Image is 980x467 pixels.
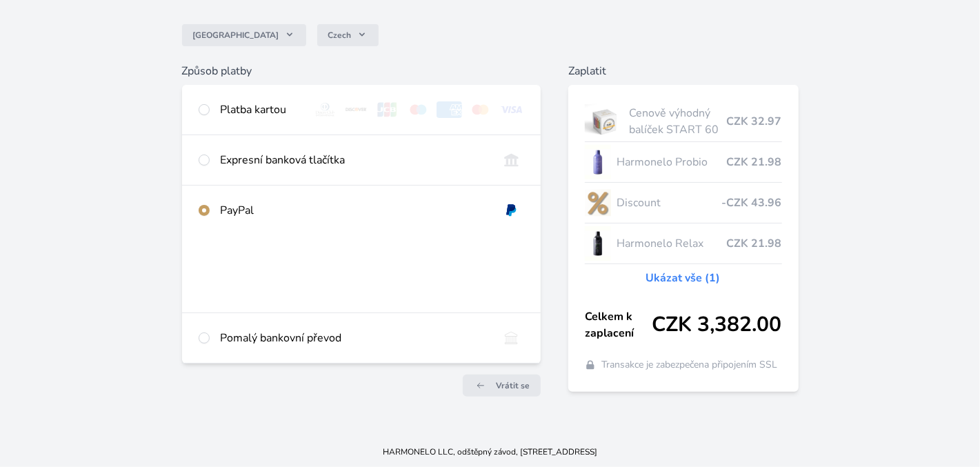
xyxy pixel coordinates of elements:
img: bankTransfer_IBAN.svg [499,330,524,346]
button: Czech [317,24,379,46]
img: discount-lo.png [585,186,611,220]
div: Pomalý bankovní převod [221,330,488,346]
div: PayPal [221,202,488,219]
img: start.jpg [585,104,624,139]
span: Vrátit se [496,380,530,391]
span: Celkem k zaplacení [585,308,652,341]
img: maestro.svg [406,101,431,118]
div: Expresní banková tlačítka [221,152,488,168]
h6: Způsob platby [182,63,541,79]
img: amex.svg [437,101,462,118]
img: paypal.svg [499,202,524,219]
img: jcb.svg [374,101,400,118]
span: CZK 21.98 [727,154,782,170]
img: CLEAN_PROBIO_se_stinem_x-lo.jpg [585,145,611,179]
span: Transakce je zabezpečena připojením SSL [601,358,777,372]
img: discover.svg [343,101,369,118]
span: CZK 32.97 [727,113,782,130]
span: CZK 3,382.00 [652,312,782,337]
span: [GEOGRAPHIC_DATA] [193,30,279,41]
div: Platba kartou [221,101,302,118]
iframe: PayPal-paypal [199,252,524,285]
img: onlineBanking_CZ.svg [499,152,524,168]
span: CZK 21.98 [727,235,782,252]
a: Vrátit se [463,375,541,397]
a: Ukázat vše (1) [646,270,721,286]
span: Cenově výhodný balíček START 60 [630,105,727,138]
h6: Zaplatit [568,63,799,79]
span: -CZK 43.96 [722,195,782,211]
span: Discount [617,195,722,211]
span: Czech [328,30,352,41]
img: diners.svg [312,101,338,118]
img: CLEAN_RELAX_se_stinem_x-lo.jpg [585,226,611,261]
img: mc.svg [468,101,493,118]
img: visa.svg [499,101,524,118]
span: Harmonelo Probio [617,154,727,170]
button: [GEOGRAPHIC_DATA] [182,24,306,46]
span: Harmonelo Relax [617,235,727,252]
